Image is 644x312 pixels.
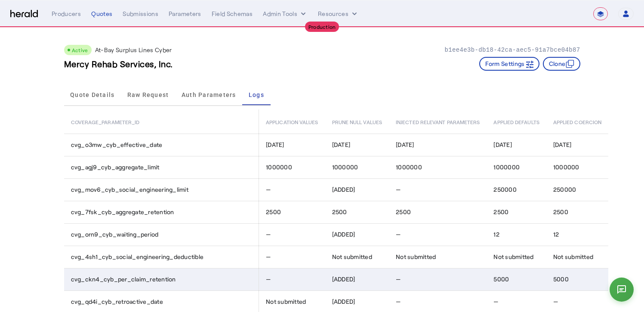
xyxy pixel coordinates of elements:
span: cvg_ckn4_cyb_per_claim_retention [71,275,176,284]
span: 250000 [553,185,576,194]
span: Raw Request [127,92,169,98]
span: — [266,275,271,284]
button: Clone [543,57,580,71]
span: Injected Relevant Parameters [396,117,480,126]
span: Active [72,47,88,53]
span: Not submitted [266,297,306,306]
span: [DATE] [266,140,284,149]
span: [ADDED] [332,275,355,284]
span: Not submitted [493,253,533,261]
span: — [396,275,401,284]
span: 5000 [553,275,569,284]
div: Parameters [169,9,201,18]
span: [ADDED] [332,297,355,306]
span: [DATE] [332,140,351,149]
span: Prune Null Values [332,117,382,126]
span: cvg_orn9_cyb_waiting_period [71,230,159,239]
span: Logs [249,92,264,98]
span: Not submitted [553,253,593,261]
span: 2500 [493,208,508,216]
span: cvg_4sh1_cyb_social_engineering_deductible [71,253,204,261]
h3: Mercy Rehab Services, Inc. [64,58,173,70]
span: — [396,230,401,239]
span: Applied Coercion [553,117,601,126]
span: [ADDED] [332,185,355,194]
span: — [396,185,401,194]
div: Field Schemas [212,9,253,18]
span: Quote Details [70,92,114,98]
span: 1000000 [396,163,422,172]
div: Submissions [123,9,158,18]
span: 5000 [493,275,509,284]
span: Not submitted [332,253,372,261]
span: cvg_qd4i_cyb_retroactive_date [71,297,163,306]
div: Production [305,22,339,32]
span: — [266,253,271,261]
span: — [396,297,401,306]
span: Not submitted [396,253,436,261]
button: Form Settings [479,57,539,71]
div: Quotes [91,9,112,18]
span: 2500 [332,208,347,216]
span: cvg_o3mw_cyb_effective_date [71,140,163,149]
p: b1ee4e3b-db18-42ca-aec5-91a7bce04b87 [444,46,580,54]
button: internal dropdown menu [263,9,308,18]
p: At-Bay Surplus Lines Cyber [95,46,172,54]
span: — [493,297,498,306]
span: 1000000 [266,163,292,172]
span: Application Values [266,117,318,126]
span: cvg_7fsk_cyb_aggregate_retention [71,208,174,216]
span: 1000000 [493,163,520,172]
span: 12 [493,230,499,239]
span: [ADDED] [332,230,355,239]
span: 1000000 [332,163,358,172]
span: cvg_mov6_cyb_social_engineering_limit [71,185,188,194]
span: [DATE] [553,140,572,149]
span: 12 [553,230,559,239]
img: Herald Logo [10,10,38,18]
span: — [266,230,271,239]
span: 2500 [553,208,568,216]
span: [DATE] [396,140,414,149]
span: Applied Defaults [493,117,539,126]
span: — [266,185,271,194]
span: 250000 [493,185,517,194]
div: Producers [52,9,81,18]
button: Resources dropdown menu [318,9,359,18]
span: [DATE] [493,140,512,149]
span: 1000000 [553,163,579,172]
span: 2500 [396,208,411,216]
span: 2500 [266,208,281,216]
span: cvg_agj9_cyb_aggregate_limit [71,163,160,172]
span: — [553,297,558,306]
span: coverage_parameter_id [71,117,140,126]
span: Auth Parameters [182,92,236,98]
